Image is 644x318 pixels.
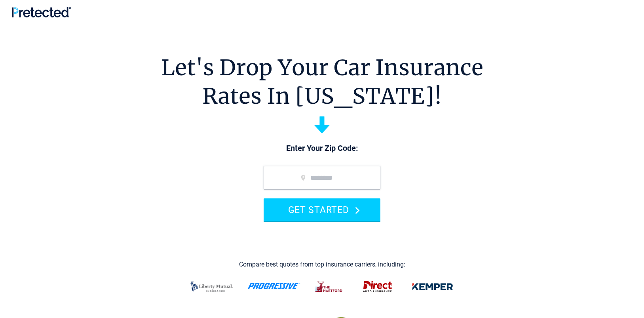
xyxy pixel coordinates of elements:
[256,143,388,154] p: Enter Your Zip Code:
[12,7,71,17] img: Pretected Logo
[264,166,380,190] input: zip code
[310,276,349,297] img: thehartford
[186,276,238,297] img: liberty
[161,53,483,110] h1: Let's Drop Your Car Insurance Rates In [US_STATE]!
[407,276,459,297] img: kemper
[264,198,380,221] button: GET STARTED
[239,261,405,268] div: Compare best quotes from top insurance carriers, including:
[358,276,397,297] img: direct
[247,283,300,289] img: progressive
